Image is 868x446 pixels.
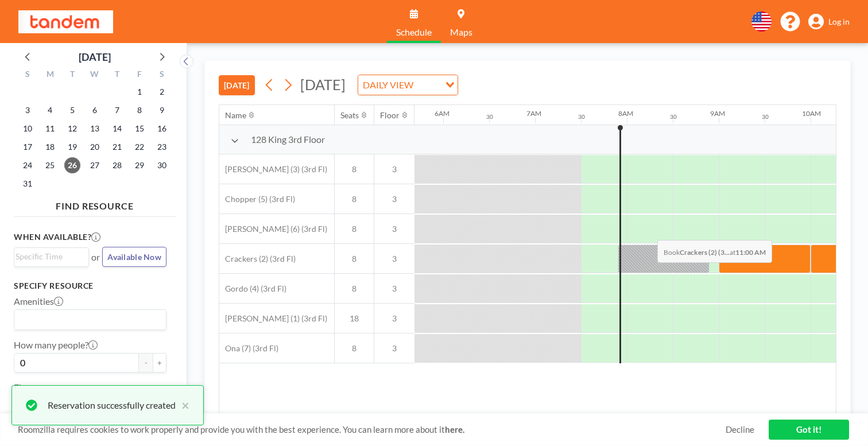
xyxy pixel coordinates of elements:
span: Book at [657,240,772,263]
a: Got it! [769,420,849,440]
span: Friday, August 15, 2025 [131,121,148,137]
span: Tuesday, August 5, 2025 [64,102,80,118]
span: Gordo (4) (3rd Fl) [219,284,286,294]
span: Saturday, August 2, 2025 [154,84,170,100]
span: Wednesday, August 6, 2025 [87,102,103,118]
div: Search for option [358,75,458,95]
span: Monday, August 11, 2025 [42,121,58,137]
span: [DATE] [300,76,346,93]
span: Tuesday, August 12, 2025 [64,121,80,137]
div: 9AM [710,109,725,118]
div: T [106,68,128,83]
div: 10AM [802,109,821,118]
span: Friday, August 8, 2025 [131,102,148,118]
label: Floor [14,382,35,393]
span: Log in [828,17,850,27]
div: 6AM [435,109,449,118]
span: DAILY VIEW [361,77,416,92]
div: Seats [340,110,359,121]
a: Log in [808,14,850,30]
span: Monday, August 25, 2025 [42,157,58,173]
label: How many people? [14,339,98,351]
span: Chopper (5) (3rd Fl) [219,194,295,204]
div: T [61,68,84,83]
div: S [17,68,39,83]
span: 3 [374,254,414,264]
div: 8AM [618,109,633,118]
span: Friday, August 22, 2025 [131,139,148,155]
span: Thursday, August 14, 2025 [109,121,125,137]
span: [PERSON_NAME] (6) (3rd Fl) [219,224,327,234]
span: 8 [335,224,374,234]
button: [DATE] [219,75,255,95]
span: [PERSON_NAME] (3) (3rd Fl) [219,164,327,174]
span: 3 [374,284,414,294]
span: Thursday, August 7, 2025 [109,102,125,118]
div: [DATE] [79,49,111,65]
div: 30 [670,113,677,121]
div: 30 [486,113,493,121]
span: Tuesday, August 26, 2025 [64,157,80,173]
span: Saturday, August 23, 2025 [154,139,170,155]
div: 30 [762,113,769,121]
div: Name [225,110,246,121]
div: 7AM [526,109,541,118]
span: 3 [374,224,414,234]
input: Search for option [15,250,82,263]
img: organization-logo [18,10,113,33]
span: Roomzilla requires cookies to work properly and provide you with the best experience. You can lea... [18,424,726,435]
span: Ona (7) (3rd Fl) [219,343,278,354]
div: Search for option [14,248,88,265]
b: 11:00 AM [735,248,766,257]
span: Maps [450,28,472,37]
button: Available Now [102,247,166,267]
button: + [153,353,166,373]
span: Sunday, August 10, 2025 [20,121,36,137]
input: Search for option [417,77,439,92]
div: W [84,68,106,83]
label: Amenities [14,296,63,307]
input: Search for option [15,312,160,327]
span: 8 [335,164,374,174]
span: or [91,251,100,263]
span: 8 [335,343,374,354]
span: 3 [374,313,414,324]
span: 128 King 3rd Floor [251,134,325,145]
span: Monday, August 4, 2025 [42,102,58,118]
span: Tuesday, August 19, 2025 [64,139,80,155]
span: Sunday, August 24, 2025 [20,157,36,173]
span: Wednesday, August 20, 2025 [87,139,103,155]
span: [PERSON_NAME] (1) (3rd Fl) [219,313,327,324]
span: Thursday, August 28, 2025 [109,157,125,173]
span: 8 [335,254,374,264]
span: Friday, August 29, 2025 [131,157,148,173]
b: Crackers (2) (3... [680,248,730,257]
span: Available Now [107,252,161,262]
span: Saturday, August 16, 2025 [154,121,170,137]
div: S [150,68,173,83]
div: M [39,68,61,83]
div: 30 [578,113,585,121]
span: 8 [335,194,374,204]
span: Sunday, August 3, 2025 [20,102,36,118]
span: Saturday, August 9, 2025 [154,102,170,118]
span: Wednesday, August 27, 2025 [87,157,103,173]
div: F [128,68,150,83]
button: - [139,353,153,373]
a: here. [445,424,464,435]
a: Decline [726,424,754,435]
h3: Specify resource [14,281,166,291]
span: Monday, August 18, 2025 [42,139,58,155]
span: Friday, August 1, 2025 [131,84,148,100]
span: 3 [374,164,414,174]
span: Thursday, August 21, 2025 [109,139,125,155]
span: 8 [335,284,374,294]
span: Sunday, August 31, 2025 [20,176,36,192]
button: close [176,398,189,412]
div: Reservation successfully created [48,398,176,412]
h4: FIND RESOURCE [14,196,176,212]
span: Wednesday, August 13, 2025 [87,121,103,137]
span: Crackers (2) (3rd Fl) [219,254,296,264]
span: Sunday, August 17, 2025 [20,139,36,155]
span: 3 [374,343,414,354]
